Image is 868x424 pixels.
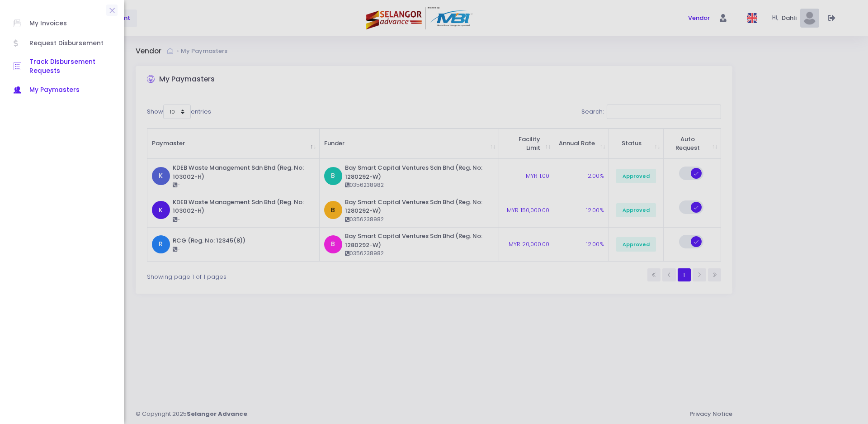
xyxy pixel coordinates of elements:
span: My Invoices [29,18,111,29]
span: Request Disbursement [29,38,111,49]
span: Track Disbursement Requests [29,57,111,76]
a: Track Disbursement Requests [5,53,120,80]
a: My Paymasters [5,80,120,100]
span: My Paymasters [29,84,111,96]
a: Request Disbursement [5,33,120,53]
a: My Invoices [5,14,120,33]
